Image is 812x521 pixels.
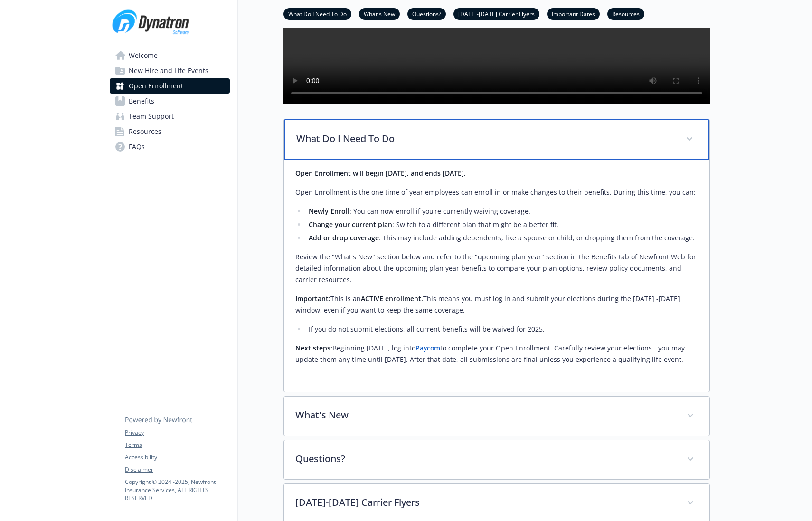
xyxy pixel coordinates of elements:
[309,233,379,242] strong: Add or drop coverage
[284,440,709,479] div: Questions?
[110,63,230,78] a: New Hire and Life Events
[306,219,698,230] li: : Switch to a different plan that might be a better fit.
[415,343,440,352] a: Paycom
[110,139,230,154] a: FAQs
[129,109,174,124] span: Team Support
[125,465,229,474] a: Disclaimer
[129,63,208,78] span: New Hire and Life Events
[295,251,698,285] p: Review the "What's New" section below and refer to the "upcoming plan year" section in the Benefi...
[309,220,392,229] strong: Change your current plan
[306,206,698,217] li: : You can now enroll if you’re currently waiving coverage.
[125,441,229,449] a: Terms
[295,342,698,365] p: Beginning [DATE], log into to complete your Open Enrollment. Carefully review your elections - yo...
[295,294,330,303] strong: Important:
[407,9,446,18] a: Questions?
[295,187,698,198] p: Open Enrollment is the one time of year employees can enroll in or make changes to their benefits...
[607,9,644,18] a: Resources
[547,9,600,18] a: Important Dates
[125,453,229,462] a: Accessibility
[295,169,466,178] strong: Open Enrollment will begin [DATE], and ends [DATE].
[309,207,349,216] strong: Newly Enroll
[284,397,709,436] div: What's New
[295,343,332,352] strong: Next steps:
[296,132,674,146] p: What Do I Need To Do
[129,124,161,139] span: Resources
[125,428,229,437] a: Privacy
[306,232,698,244] li: : This may include adding dependents, like a spouse or child, or dropping them from the coverage.
[284,119,709,160] div: What Do I Need To Do
[110,94,230,109] a: Benefits
[110,124,230,139] a: Resources
[284,160,709,392] div: What Do I Need To Do
[129,48,158,63] span: Welcome
[295,408,675,422] p: What's New
[110,109,230,124] a: Team Support
[361,294,423,303] strong: ACTIVE enrollment.
[125,478,229,502] p: Copyright © 2024 - 2025 , Newfront Insurance Services, ALL RIGHTS RESERVED
[129,78,183,94] span: Open Enrollment
[295,293,698,316] p: This is an This means you must log in and submit your elections during the [DATE] -[DATE] window,...
[453,9,539,18] a: [DATE]-[DATE] Carrier Flyers
[306,323,698,335] li: If you do not submit elections, all current benefits will be waived for 2025.
[129,94,154,109] span: Benefits
[359,9,400,18] a: What's New
[110,48,230,63] a: Welcome
[295,495,675,510] p: [DATE]-[DATE] Carrier Flyers
[110,78,230,94] a: Open Enrollment
[295,452,675,466] p: Questions?
[129,139,145,154] span: FAQs
[283,9,351,18] a: What Do I Need To Do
